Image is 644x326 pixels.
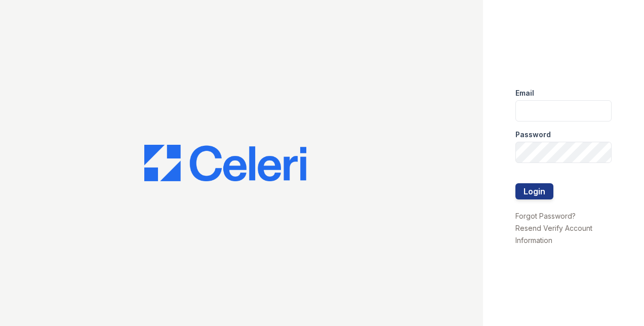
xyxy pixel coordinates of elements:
img: CE_Logo_Blue-a8612792a0a2168367f1c8372b55b34899dd931a85d93a1a3d3e32e68fde9ad4.png [144,145,306,181]
a: Resend Verify Account Information [515,224,592,244]
button: Login [515,183,553,199]
a: Forgot Password? [515,212,576,220]
label: Email [515,88,534,98]
label: Password [515,130,551,140]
